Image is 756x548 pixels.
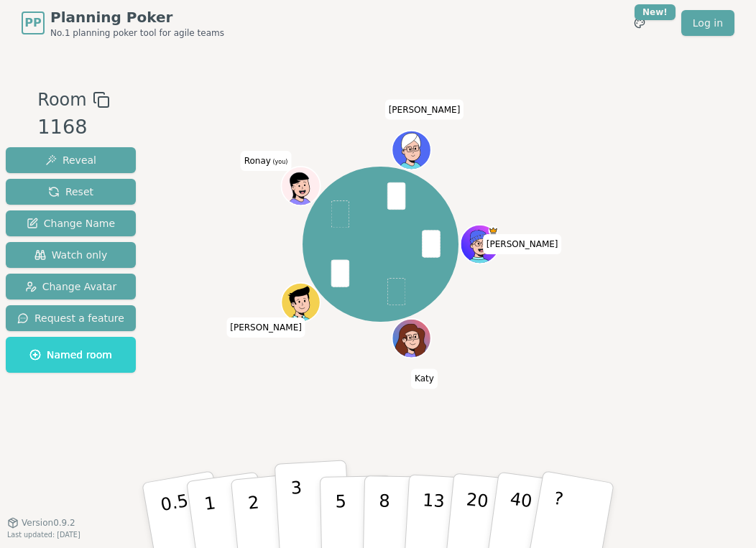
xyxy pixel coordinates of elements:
span: Click to change your name [385,99,464,119]
button: Reset [6,179,136,205]
span: Click to change your name [411,368,438,389]
span: Request a feature [17,311,124,325]
span: No.1 planning poker tool for agile teams [50,27,224,39]
button: Click to change your avatar [282,167,319,204]
span: Click to change your name [483,234,562,254]
span: Named room [29,348,112,362]
span: PP [24,14,41,32]
span: Planning Poker [50,7,224,27]
span: Click to change your name [241,151,292,171]
span: Version 0.9.2 [22,517,75,529]
div: New! [635,4,676,20]
button: Version0.9.2 [7,517,75,529]
span: jimmy is the host [488,226,498,236]
span: Click to change your name [226,317,305,337]
div: 1168 [37,113,109,142]
span: Room [37,87,86,113]
span: Change Name [27,216,115,231]
span: Last updated: [DATE] [7,531,80,539]
a: PPPlanning PokerNo.1 planning poker tool for agile teams [22,7,224,39]
span: Change Avatar [25,279,117,294]
span: Watch only [34,248,108,262]
button: Change Name [6,210,136,236]
button: New! [627,10,653,36]
button: Change Avatar [6,274,136,299]
button: Named room [6,337,136,373]
a: Log in [681,10,734,36]
span: Reveal [45,153,96,167]
button: Reveal [6,147,136,173]
span: (you) [271,159,288,165]
button: Watch only [6,242,136,268]
button: Request a feature [6,305,136,331]
span: Reset [48,185,93,199]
